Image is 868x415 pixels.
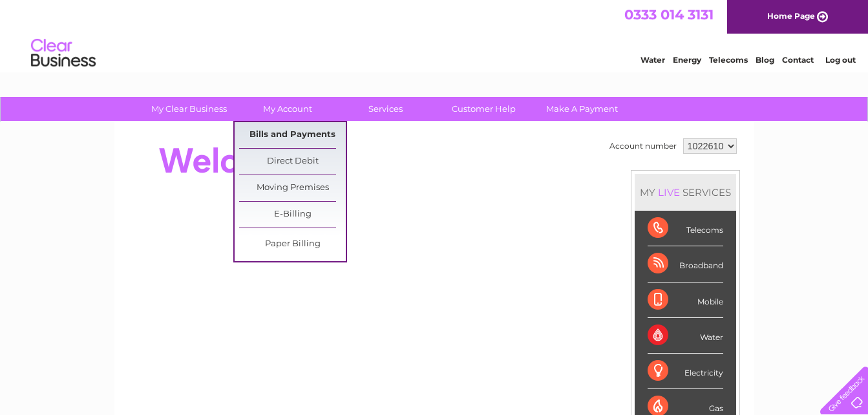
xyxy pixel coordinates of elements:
[239,202,346,228] a: E-Billing
[529,97,635,121] a: Make A Payment
[635,174,736,211] div: MY SERVICES
[648,246,723,282] div: Broadband
[825,55,856,65] a: Log out
[673,55,701,65] a: Energy
[136,97,242,121] a: My Clear Business
[640,55,665,65] a: Water
[782,55,814,65] a: Contact
[648,282,723,318] div: Mobile
[709,55,748,65] a: Telecoms
[756,55,774,65] a: Blog
[30,34,96,73] img: logo.png
[332,97,439,121] a: Services
[239,231,346,257] a: Paper Billing
[648,211,723,246] div: Telecoms
[129,7,740,63] div: Clear Business is a trading name of Verastar Limited (registered in [GEOGRAPHIC_DATA] No. 3667643...
[648,318,723,354] div: Water
[239,175,346,201] a: Moving Premises
[234,97,341,121] a: My Account
[606,135,680,157] td: Account number
[648,354,723,389] div: Electricity
[239,122,346,148] a: Bills and Payments
[239,149,346,175] a: Direct Debit
[430,97,537,121] a: Customer Help
[655,186,683,198] div: LIVE
[624,6,714,23] a: 0333 014 3131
